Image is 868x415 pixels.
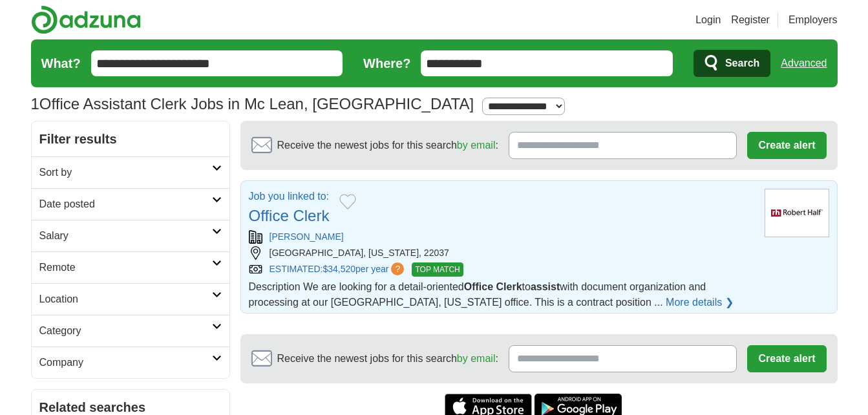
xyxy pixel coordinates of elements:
[747,132,826,159] button: Create alert
[363,54,410,73] label: Where?
[323,264,355,274] span: $34,520
[412,262,463,277] span: TOP MATCH
[32,188,229,220] a: Date posted
[39,323,212,339] h2: Category
[666,295,734,310] a: More details ❯
[464,281,493,292] strong: Office
[249,189,330,204] p: Job you linked to:
[496,281,522,292] strong: Clerk
[725,50,759,76] span: Search
[391,262,404,275] span: ?
[277,138,498,153] span: Receive the newest jobs for this search :
[270,231,344,242] a: [PERSON_NAME]
[781,50,827,76] a: Advanced
[765,189,829,237] img: Robert Half logo
[531,281,560,292] strong: assist
[39,165,212,180] h2: Sort by
[457,353,496,364] a: by email
[695,12,721,28] a: Login
[32,220,229,251] a: Salary
[31,92,39,116] span: 1
[39,292,212,307] h2: Location
[31,5,141,34] img: Adzuna logo
[32,346,229,378] a: Company
[39,260,212,275] h2: Remote
[41,54,81,73] label: What?
[39,228,212,244] h2: Salary
[32,156,229,188] a: Sort by
[731,12,770,28] a: Register
[249,246,754,260] div: [GEOGRAPHIC_DATA], [US_STATE], 22037
[249,281,706,308] span: Description We are looking for a detail-oriented to with document organization and processing at ...
[270,262,407,277] a: ESTIMATED:$34,520per year?
[249,207,330,224] a: Office Clerk
[789,12,838,28] a: Employers
[32,251,229,283] a: Remote
[277,351,498,367] span: Receive the newest jobs for this search :
[39,197,212,212] h2: Date posted
[32,122,229,156] h2: Filter results
[747,345,826,372] button: Create alert
[693,50,770,77] button: Search
[39,355,212,370] h2: Company
[32,315,229,346] a: Category
[457,140,496,151] a: by email
[32,283,229,315] a: Location
[31,95,474,112] h1: Office Assistant Clerk Jobs in Mc Lean, [GEOGRAPHIC_DATA]
[339,194,356,209] button: Add to favorite jobs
